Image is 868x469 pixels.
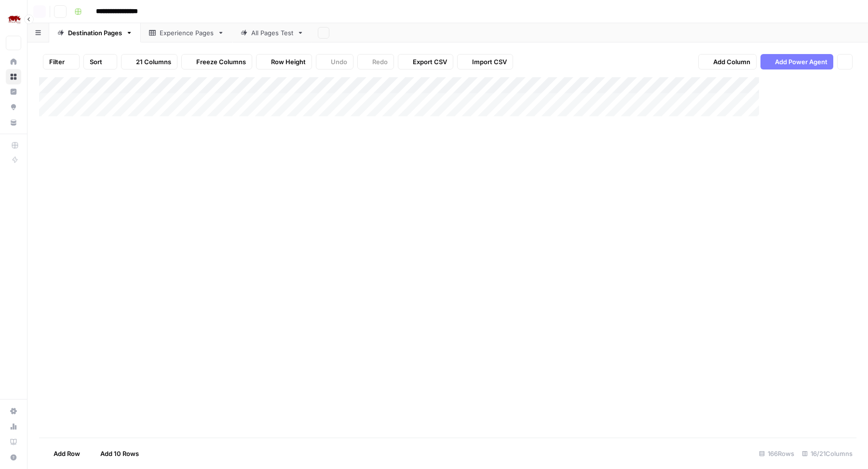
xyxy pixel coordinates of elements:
button: Add Power Agent [760,54,833,69]
span: 21 Columns [136,57,171,67]
button: Help + Support [6,450,21,465]
span: Export CSV [413,57,447,67]
button: Workspace: Rhino Africa [6,8,21,32]
button: Sort [83,54,117,69]
span: Undo [331,57,347,67]
a: Usage [6,419,21,434]
div: Experience Pages [160,28,214,38]
button: Add Row [39,446,86,461]
span: Add Row [54,449,80,458]
a: Insights [6,84,21,99]
span: Row Height [271,57,306,67]
span: Freeze Columns [196,57,246,67]
button: Add Column [698,54,757,69]
a: Settings [6,403,21,419]
a: Opportunities [6,99,21,115]
button: Add 10 Rows [86,446,145,461]
div: Destination Pages [68,28,122,38]
span: Filter [49,57,65,67]
button: Redo [357,54,394,69]
a: Learning Hub [6,434,21,450]
button: Freeze Columns [181,54,252,69]
span: Import CSV [472,57,507,67]
div: 16/21 Columns [798,446,856,461]
span: Add Column [713,57,750,67]
span: Sort [90,57,102,67]
div: All Pages Test [251,28,293,38]
span: Add Power Agent [775,57,827,67]
span: Redo [372,57,388,67]
a: Destination Pages [49,23,141,42]
button: Filter [43,54,80,69]
div: 166 Rows [755,446,798,461]
a: Experience Pages [141,23,232,42]
a: Your Data [6,115,21,130]
button: 21 Columns [121,54,177,69]
button: Row Height [256,54,312,69]
button: Undo [316,54,353,69]
img: Rhino Africa Logo [6,11,23,28]
button: Import CSV [457,54,513,69]
a: Browse [6,69,21,84]
button: Export CSV [398,54,453,69]
span: Add 10 Rows [100,449,139,458]
a: Home [6,54,21,69]
a: All Pages Test [232,23,312,42]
